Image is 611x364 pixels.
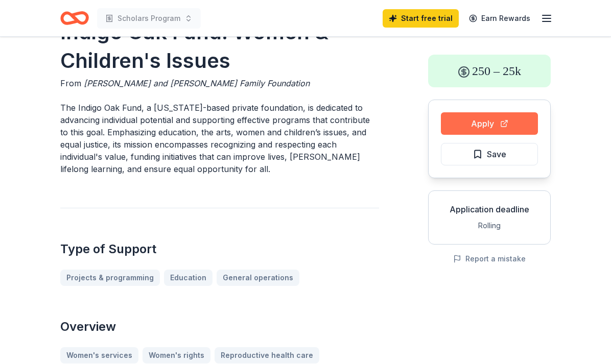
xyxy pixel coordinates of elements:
span: [PERSON_NAME] and [PERSON_NAME] Family Foundation [84,78,310,88]
a: Start free trial [383,9,459,28]
span: Scholars Program [118,12,180,25]
h2: Overview [60,319,379,335]
a: Projects & programming [60,270,160,286]
div: Rolling [437,220,542,232]
p: The Indigo Oak Fund, a [US_STATE]-based private foundation, is dedicated to advancing individual ... [60,102,379,175]
h2: Type of Support [60,241,379,257]
a: Education [164,270,213,286]
button: Report a mistake [453,253,526,265]
button: Save [441,143,538,165]
div: 250 – 25k [428,55,551,87]
a: General operations [217,270,299,286]
a: Home [60,6,89,30]
div: Application deadline [437,203,542,215]
button: Scholars Program [97,8,201,29]
h1: Indigo Oak Fund: Women & Children's Issues [60,18,379,75]
a: Earn Rewards [463,9,536,28]
button: Apply [441,112,538,135]
div: From [60,77,379,89]
span: Save [487,148,506,161]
